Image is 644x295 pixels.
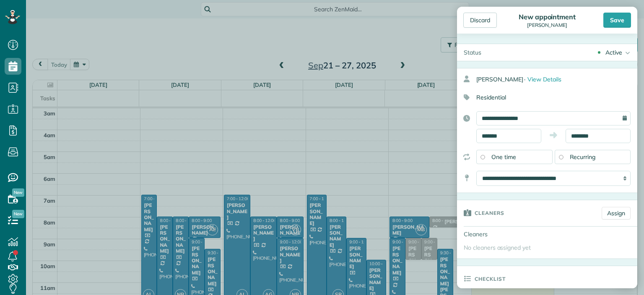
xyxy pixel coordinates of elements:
input: Recurring [559,155,563,159]
input: One time [480,155,485,159]
span: Recurring [570,153,596,161]
div: [PERSON_NAME] [516,22,578,28]
div: [PERSON_NAME] [476,72,637,87]
span: One time [491,153,516,161]
span: View Details [527,76,561,83]
span: New [12,210,24,218]
h3: Cleaners [475,200,504,225]
div: Save [603,13,631,28]
span: · [524,76,525,83]
div: Cleaners [457,227,516,242]
div: Active [605,48,622,57]
span: No cleaners assigned yet [464,244,531,251]
div: Residential [457,90,631,104]
span: New [12,188,24,197]
div: Discard [463,13,497,28]
a: Assign [602,207,631,219]
h3: Checklist [475,266,506,291]
div: New appointment [516,13,578,21]
div: Status [457,44,488,61]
